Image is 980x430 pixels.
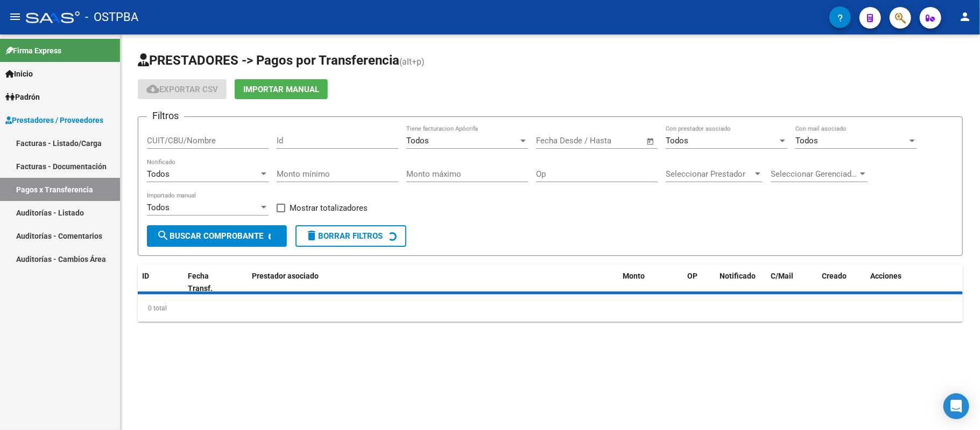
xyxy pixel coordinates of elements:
[157,229,170,242] mat-icon: search
[683,265,715,300] datatable-header-cell: OP
[138,53,399,68] span: PRESTADORES -> Pagos por Transferencia
[5,114,103,126] span: Prestadores / Proveedores
[147,169,170,179] span: Todos
[147,225,287,247] button: Buscar Comprobante
[5,45,61,57] span: Firma Express
[870,272,901,280] span: Acciones
[157,231,263,241] span: Buscar Comprobante
[589,136,641,145] input: Fecha fin
[305,231,383,241] span: Borrar Filtros
[817,265,866,300] datatable-header-cell: Creado
[618,265,683,300] datatable-header-cell: Monto
[85,5,138,29] span: - OSTPBA
[795,136,818,145] span: Todos
[715,265,766,300] datatable-header-cell: Notificado
[666,169,753,179] span: Seleccionar Prestador
[645,135,657,148] button: Open calendar
[822,272,847,280] span: Creado
[720,272,756,280] span: Notificado
[866,265,963,300] datatable-header-cell: Acciones
[771,169,858,179] span: Seleccionar Gerenciador
[243,85,319,94] span: Importar Manual
[295,225,406,247] button: Borrar Filtros
[252,272,319,280] span: Prestador asociado
[623,272,645,280] span: Monto
[943,393,969,419] div: Open Intercom Messenger
[766,265,817,300] datatable-header-cell: C/Mail
[771,272,793,280] span: C/Mail
[687,272,697,280] span: OP
[138,79,227,99] button: Exportar CSV
[399,57,425,67] span: (alt+p)
[142,272,149,280] span: ID
[138,295,963,322] div: 0 total
[147,203,170,212] span: Todos
[666,136,688,145] span: Todos
[235,79,328,99] button: Importar Manual
[406,136,429,145] span: Todos
[5,91,40,103] span: Padrón
[958,10,971,23] mat-icon: person
[9,10,22,23] mat-icon: menu
[5,68,33,80] span: Inicio
[146,82,159,95] mat-icon: cloud_download
[248,265,618,300] datatable-header-cell: Prestador asociado
[184,265,232,300] datatable-header-cell: Fecha Transf.
[188,272,213,293] span: Fecha Transf.
[147,108,184,123] h3: Filtros
[290,202,368,214] span: Mostrar totalizadores
[305,229,318,242] mat-icon: delete
[536,136,580,145] input: Fecha inicio
[146,85,218,94] span: Exportar CSV
[138,265,184,300] datatable-header-cell: ID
